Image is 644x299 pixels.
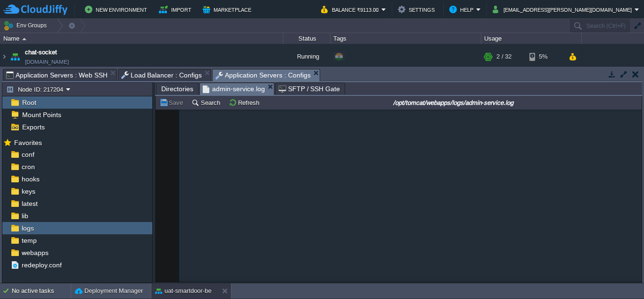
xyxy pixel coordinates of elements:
[321,4,381,15] button: Balance ₹9113.00
[8,44,22,69] img: AMDAwAAAACH5BAEAAAAALAAAAAABAAEAAAICRAEAOw==
[279,83,340,94] span: SFTP / SSH Gate
[3,19,50,32] button: Env Groups
[215,69,311,81] span: Application Servers : Configs
[159,4,194,15] button: Import
[6,69,107,81] span: Application Servers : Web SSH
[3,4,67,16] img: CloudJiffy
[161,83,193,94] span: Directories
[20,187,37,196] a: keys
[203,4,254,15] button: Marketplace
[199,83,274,94] li: /opt/tomcat/webapps/logs/admin-service.log
[20,248,50,257] a: webapps
[20,123,46,131] a: Exports
[12,139,43,146] a: Favorites
[155,286,212,296] button: uat-smartdoor-be
[159,98,186,107] button: Save
[0,44,8,69] img: AMDAwAAAACH5BAEAAAAALAAAAAABAAEAAAICRAEAOw==
[529,44,560,69] div: 5%
[331,33,481,44] div: Tags
[191,98,223,107] button: Search
[20,150,36,159] a: conf
[482,33,581,44] div: Usage
[20,261,63,269] a: redeploy.conf
[283,44,330,69] div: Running
[229,98,262,107] button: Refresh
[1,33,283,44] div: Name
[20,224,35,232] a: logs
[20,98,38,107] a: Root
[449,4,476,15] button: Help
[20,111,63,119] a: Mount Points
[75,286,143,296] button: Deployment Manager
[12,283,71,299] div: No active tasks
[604,261,635,290] iframe: chat widget
[85,4,150,15] button: New Environment
[20,212,30,220] a: lib
[22,38,26,40] img: AMDAwAAAACH5BAEAAAAALAAAAAABAAEAAAICRAEAOw==
[20,199,39,208] a: latest
[25,57,69,67] a: [DOMAIN_NAME]
[20,236,38,245] a: temp
[20,162,36,171] a: cron
[20,175,41,183] a: hooks
[121,69,202,81] span: Load Balancer : Configs
[12,138,43,147] span: Favorites
[25,48,57,57] a: chat-socket
[284,33,330,44] div: Status
[203,83,265,95] span: admin-service.log
[6,85,66,94] button: Node ID: 217204
[493,4,635,15] button: [EMAIL_ADDRESS][PERSON_NAME][DOMAIN_NAME]
[398,4,438,15] button: Settings
[496,44,512,69] div: 2 / 32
